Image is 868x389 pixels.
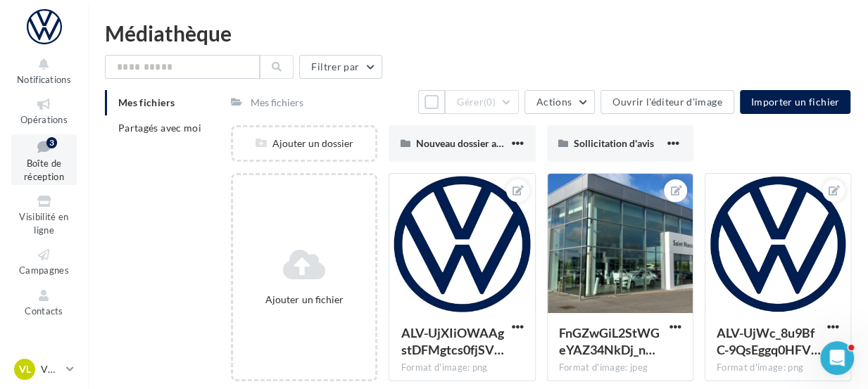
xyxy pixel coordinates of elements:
[24,158,64,182] span: Boîte de réception
[19,211,68,236] span: Visibilité en ligne
[740,90,851,114] button: Importer un fichier
[17,74,71,85] span: Notifications
[751,96,840,108] span: Importer un fichier
[11,356,77,383] a: VL VW LAON
[445,90,519,114] button: Gérer(0)
[239,293,370,307] div: Ajouter un fichier
[11,191,77,238] a: Visibilité en ligne
[717,325,821,357] span: ALV-UjWc_8u9BfC-9QsEggq0HFVOMOi0CbZpsmiMHMBsQWxP9ZPHh_hS
[401,325,503,357] span: ALV-UjXIiOWAAgstDFMgtcs0fjSVNXp-h6Bca5mAqI7zm4Vv9F62r8Jd
[11,285,77,319] a: Contacts
[600,90,734,114] button: Ouvrir l'éditeur d'image
[11,53,77,88] button: Notifications
[524,90,595,114] button: Actions
[574,137,654,149] span: Sollicitation d'avis
[820,341,854,375] iframe: Intercom live chat
[559,325,660,357] span: FnGZwGiL2StWGeYAZ34NkDj_nQmjujsWNPDB5BcQ2nQcQfa3x6y4pHlphbsNwV5wEiYDdw90cbkd-FBtqg=s0
[251,96,303,110] div: Mes fichiers
[46,137,57,148] div: 3
[19,264,69,276] span: Campagnes
[11,134,77,186] a: Boîte de réception3
[559,362,681,374] div: Format d'image: jpeg
[19,362,31,376] span: VL
[105,23,851,44] div: Médiathèque
[118,122,201,134] span: Partagés avec moi
[401,362,523,374] div: Format d'image: png
[484,96,496,108] span: (0)
[717,362,839,374] div: Format d'image: png
[11,94,77,128] a: Opérations
[25,305,63,317] span: Contacts
[415,137,534,149] span: Nouveau dossier au [DATE]
[233,136,375,151] div: Ajouter un dossier
[299,55,382,79] button: Filtrer par
[536,96,572,108] span: Actions
[41,362,61,376] p: VW LAON
[11,244,77,279] a: Campagnes
[20,114,68,125] span: Opérations
[118,96,175,108] span: Mes fichiers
